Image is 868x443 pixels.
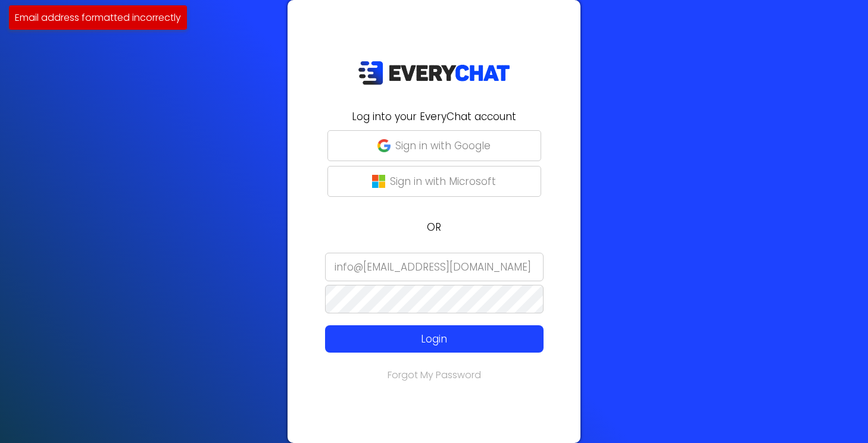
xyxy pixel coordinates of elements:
[295,219,573,235] p: OR
[372,175,385,188] img: microsoft-logo.png
[395,138,491,153] p: Sign in with Google
[390,174,496,189] p: Sign in with Microsoft
[325,253,544,281] input: Email
[295,109,573,124] h2: Log into your EveryChat account
[377,139,391,152] img: google-g.png
[388,368,481,382] a: Forgot My Password
[325,325,544,353] button: Login
[327,166,541,197] button: Sign in with Microsoft
[15,10,181,25] p: Email address formatted incorrectly
[358,61,510,85] img: EveryChat_logo_dark.png
[327,130,541,161] button: Sign in with Google
[347,331,522,347] p: Login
